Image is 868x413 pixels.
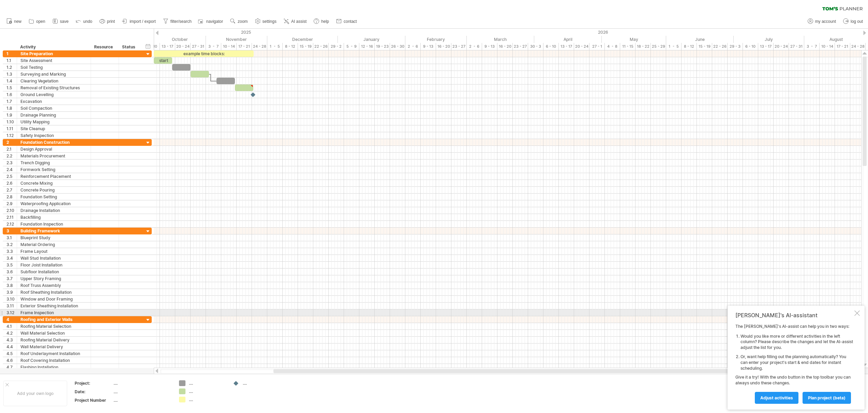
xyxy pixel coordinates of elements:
[534,36,602,43] div: April 2026
[20,282,87,289] div: Roof Truss Assembly
[20,57,87,64] div: Site Assessment
[359,43,375,50] div: 12 - 16
[120,17,158,26] a: import / export
[682,43,697,50] div: 8 - 12
[6,309,17,316] div: 3.12
[27,17,47,26] a: open
[154,50,254,57] div: example time blocks:
[114,389,171,395] div: ....
[243,380,280,386] div: ....
[6,187,17,193] div: 2.7
[6,364,17,370] div: 4.7
[20,71,87,77] div: Surveying and Marking
[20,50,87,57] div: Site Preparation
[6,200,17,207] div: 2.9
[74,17,94,26] a: undo
[20,214,87,220] div: Backfilling
[841,17,865,26] a: log out
[20,125,87,132] div: Site Cleanup
[154,57,172,64] div: start
[6,234,17,241] div: 3.1
[6,296,17,302] div: 3.10
[20,357,87,364] div: Roof Covering Installation
[6,228,17,234] div: 3
[758,43,774,50] div: 13 - 17
[6,153,17,159] div: 2.2
[267,43,283,50] div: 1 - 5
[228,17,250,26] a: zoom
[6,139,17,146] div: 2
[735,324,853,403] div: The [PERSON_NAME]'s AI-assist can help you in two ways: Give it a try! With the undo button in th...
[253,17,279,26] a: settings
[114,397,171,403] div: ....
[298,43,313,50] div: 15 - 19
[390,43,405,50] div: 26 - 30
[206,19,223,24] span: navigator
[6,303,17,309] div: 3.11
[559,43,574,50] div: 13 - 17
[221,43,237,50] div: 10 - 14
[20,98,87,105] div: Excavation
[20,91,87,98] div: Ground Levelling
[6,71,17,77] div: 1.3
[6,119,17,125] div: 1.10
[20,112,87,118] div: Drainage Planning
[6,98,17,105] div: 1.7
[206,36,267,43] div: November 2025
[734,36,804,43] div: July 2026
[98,17,117,26] a: print
[820,43,835,50] div: 10 - 14
[421,43,436,50] div: 9 - 13
[20,364,87,370] div: Flashing Installation
[712,43,728,50] div: 22 - 26
[806,17,838,26] a: my account
[175,43,191,50] div: 20 - 24
[20,132,87,139] div: Safety Inspection
[60,19,69,24] span: save
[20,159,87,166] div: Trench Digging
[815,19,836,24] span: my account
[20,139,87,146] div: Foundation Construction
[20,269,87,275] div: Subfloor Installation
[6,269,17,275] div: 3.6
[6,112,17,118] div: 1.9
[6,85,17,91] div: 1.5
[6,50,17,57] div: 1
[20,343,87,350] div: Wall Material Delivery
[6,248,17,255] div: 3.3
[405,36,467,43] div: February 2026
[467,36,534,43] div: March 2026
[170,19,192,24] span: filter/search
[6,125,17,132] div: 1.11
[666,36,734,43] div: June 2026
[760,395,793,400] span: Adjust activities
[20,153,87,159] div: Materials Procurement
[20,330,87,336] div: Wall Material Selection
[334,17,359,26] a: contact
[189,388,226,394] div: ....
[740,354,853,371] li: Or, want help filling out the planning automatically? You can enter your project's start & end da...
[20,303,87,309] div: Exterior Sheathing Installation
[20,166,87,173] div: Formwork Setting
[6,282,17,289] div: 3.8
[20,180,87,186] div: Concrete Mixing
[6,173,17,180] div: 2.5
[51,17,71,26] a: save
[313,43,329,50] div: 22 - 26
[189,397,226,402] div: ....
[697,43,712,50] div: 15 - 19
[6,166,17,173] div: 2.4
[20,194,87,200] div: Foundation Setting
[6,78,17,84] div: 1.4
[6,357,17,364] div: 4.6
[6,57,17,64] div: 1.1
[160,43,175,50] div: 13 - 17
[20,289,87,295] div: Roof Sheathing Installation
[20,146,87,152] div: Design Approval
[20,64,87,71] div: Soil Testing
[20,44,87,50] div: Activity
[14,19,21,24] span: new
[114,380,171,386] div: ....
[6,221,17,227] div: 2.12
[620,43,635,50] div: 11 - 15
